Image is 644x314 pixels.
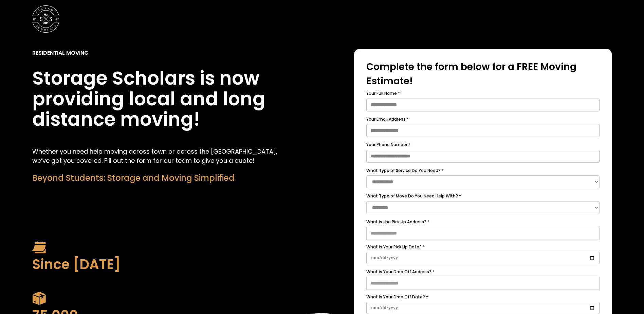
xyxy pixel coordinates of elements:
div: Complete the form below for a FREE Moving Estimate! [366,60,600,88]
label: Your Phone Number * [366,141,600,149]
div: Since [DATE] [32,254,290,275]
label: Your Email Address * [366,116,600,123]
label: Your Full Name * [366,90,600,97]
label: What is Your Pick Up Date? * [366,243,600,251]
p: Whether you need help moving across town or across the [GEOGRAPHIC_DATA], we’ve got you covered. ... [32,147,290,165]
label: What is Your Drop Off Date? * [366,293,600,301]
h1: Storage Scholars is now providing local and long distance moving! [32,68,290,130]
label: What is the Pick Up Address? * [366,218,600,226]
img: Storage Scholars main logo [32,5,59,33]
div: Residential Moving [32,49,89,57]
label: What Type of Service Do You Need? * [366,167,600,174]
label: What is Your Drop Off Address? * [366,268,600,276]
div: Beyond Students: Storage and Moving Simplified [32,172,290,184]
label: What Type of Move Do You Need Help With? * [366,192,600,200]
